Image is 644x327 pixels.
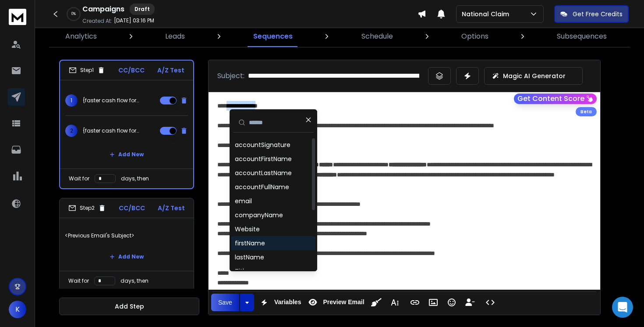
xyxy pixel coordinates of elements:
[83,97,139,104] p: {faster cash flow for {{companyName}}|Faster growth for {{companyName}}|Turn invoices into ROI}
[248,26,298,47] a: Sequences
[321,298,366,306] span: Preview Email
[361,31,393,42] p: Schedule
[256,294,303,311] button: Variables
[235,253,264,262] div: lastName
[235,225,260,234] div: Website
[59,298,199,315] button: Add Step
[83,127,139,134] p: {faster cash flow for {{companyName}}|Faster growth for {{companyName}}|Turn invoices into ROI}
[356,26,398,47] a: Schedule
[368,294,385,311] button: Clean HTML
[69,175,89,182] p: Wait for
[69,66,105,74] div: Step 1
[554,5,629,23] button: Get Free Credits
[103,248,151,266] button: Add New
[158,204,185,212] p: A/Z Test
[514,93,597,104] button: Get Content Score
[235,140,290,149] div: accountSignature
[503,72,566,80] p: Magic AI Generator
[9,301,26,318] button: K
[103,146,151,163] button: Add New
[235,267,248,276] div: Title
[59,60,194,189] li: Step1CC/BCCA/Z Test1{faster cash flow for {{companyName}}|Faster growth for {{companyName}}|Turn ...
[65,31,97,42] p: Analytics
[65,94,78,107] span: 1
[65,125,78,137] span: 2
[235,239,265,248] div: firstName
[65,223,188,248] p: <Previous Email's Subject>
[82,4,124,14] h1: Campaigns
[211,294,239,311] button: Save
[253,31,293,42] p: Sequences
[119,204,145,212] p: CC/BCC
[217,71,244,81] p: Subject:
[612,297,633,318] div: Open Intercom Messenger
[82,18,112,25] p: Created At:
[557,31,607,42] p: Subsequences
[235,183,289,191] div: accountFullName
[304,294,366,311] button: Preview Email
[114,17,154,24] p: [DATE] 03:16 PM
[235,211,283,219] div: companyName
[482,294,499,311] button: Code View
[443,294,460,311] button: Emoticons
[157,66,184,75] p: A/Z Test
[235,155,292,163] div: accountFirstName
[71,11,76,17] p: 0 %
[484,67,583,85] button: Magic AI Generator
[118,66,145,75] p: CC/BCC
[160,26,190,47] a: Leads
[120,277,149,284] p: days, then
[461,31,488,42] p: Options
[60,26,102,47] a: Analytics
[235,197,252,205] div: email
[462,294,478,311] button: Insert Unsubscribe Link
[552,26,612,47] a: Subsequences
[68,277,89,284] p: Wait for
[121,175,149,182] p: days, then
[407,294,423,311] button: Insert Link (⌘K)
[68,204,106,212] div: Step 2
[9,9,26,25] img: logo
[165,31,185,42] p: Leads
[576,107,597,116] div: Beta
[386,294,403,311] button: More Text
[59,198,194,291] li: Step2CC/BCCA/Z Test<Previous Email's Subject>Add NewWait fordays, then
[462,10,513,18] p: National Claim
[272,298,303,306] span: Variables
[573,10,623,18] p: Get Free Credits
[235,169,292,177] div: accountLastName
[456,26,494,47] a: Options
[130,4,155,15] div: Draft
[425,294,442,311] button: Insert Image (⌘P)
